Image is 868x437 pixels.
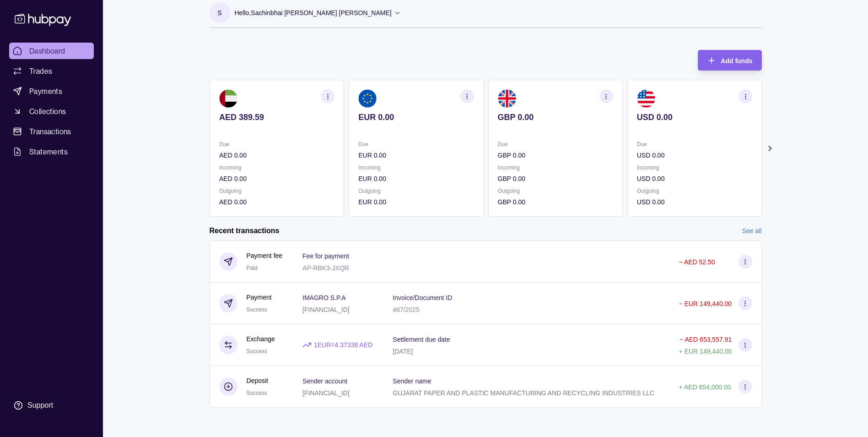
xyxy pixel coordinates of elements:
[358,150,474,160] p: EUR 0.00
[393,348,413,355] p: [DATE]
[636,163,752,173] p: Incoming
[219,174,334,184] p: AED 0.00
[679,336,732,343] p: − AED 653,557.91
[27,400,53,410] div: Support
[247,292,272,302] p: Payment
[358,139,474,149] p: Due
[497,174,613,184] p: GBP 0.00
[9,123,94,140] a: Transactions
[247,265,258,271] span: Paid
[219,89,237,108] img: ae
[9,143,94,160] a: Statements
[247,334,275,344] p: Exchange
[219,163,334,173] p: Incoming
[393,377,431,385] p: Sender name
[247,251,283,261] p: Payment fee
[636,139,752,149] p: Due
[636,174,752,184] p: USD 0.00
[358,89,377,108] img: eu
[721,57,752,65] span: Add funds
[393,306,419,313] p: 467/2025
[247,376,268,386] p: Deposit
[210,226,280,236] h2: Recent transactions
[636,112,752,122] p: USD 0.00
[247,348,267,355] span: Success
[247,390,267,396] span: Success
[497,150,613,160] p: GBP 0.00
[636,150,752,160] p: USD 0.00
[302,264,349,272] p: AP-RBK3-JXQR
[247,306,267,313] span: Success
[219,186,334,196] p: Outgoing
[9,396,94,415] a: Support
[9,43,94,59] a: Dashboard
[497,186,613,196] p: Outgoing
[636,186,752,196] p: Outgoing
[497,163,613,173] p: Incoming
[29,126,71,137] span: Transactions
[302,377,347,385] p: Sender account
[29,106,66,117] span: Collections
[217,8,221,18] p: S
[219,150,334,160] p: AED 0.00
[9,103,94,120] a: Collections
[29,146,68,157] span: Statements
[235,8,392,18] p: Hello, Sachinbhai [PERSON_NAME] [PERSON_NAME]
[29,86,62,97] span: Payments
[9,63,94,79] a: Trades
[29,66,52,76] span: Trades
[742,226,762,236] a: See all
[9,83,94,99] a: Payments
[393,294,452,301] p: Invoice/Document ID
[679,300,732,307] p: − EUR 149,440.00
[679,383,731,391] p: + AED 654,000.00
[358,197,474,207] p: EUR 0.00
[679,258,715,266] p: − AED 52.50
[636,89,655,108] img: us
[302,294,346,301] p: IMAGRO S.P.A
[497,139,613,149] p: Due
[219,197,334,207] p: AED 0.00
[393,336,450,343] p: Settlement due date
[497,112,613,122] p: GBP 0.00
[302,252,349,260] p: Fee for payment
[358,112,474,122] p: EUR 0.00
[679,348,732,355] p: + EUR 149,440.00
[358,186,474,196] p: Outgoing
[358,163,474,173] p: Incoming
[314,340,372,350] p: 1 EUR = 4.37338 AED
[698,50,761,71] button: Add funds
[497,89,516,108] img: gb
[302,389,350,397] p: [FINANCIAL_ID]
[219,112,334,122] p: AED 389.59
[358,174,474,184] p: EUR 0.00
[29,45,65,56] span: Dashboard
[636,197,752,207] p: USD 0.00
[497,197,613,207] p: GBP 0.00
[302,306,350,313] p: [FINANCIAL_ID]
[219,139,334,149] p: Due
[393,389,654,397] p: GUJARAT PAPER AND PLASTIC MANUFACTURING AND RECYCLING INDUSTRIES LLC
